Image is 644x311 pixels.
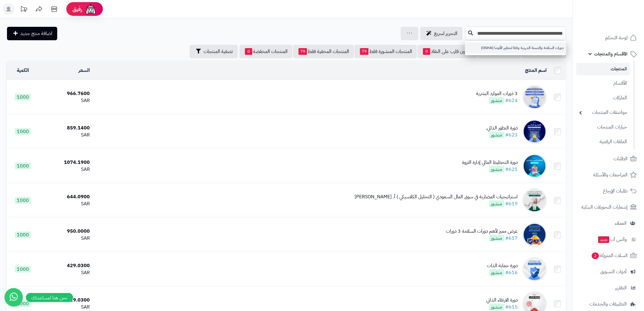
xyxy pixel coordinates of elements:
a: الطلبات [576,151,640,166]
a: دورات السلامة والصحة المهنية وفقا لمعايير الأوشا (OSHA) [465,42,566,54]
img: logo-2.png [603,5,638,17]
span: 79 [360,48,369,55]
a: مواصفات المنتجات [576,106,630,119]
a: تحديثات المنصة [16,3,31,17]
span: رفيق [72,5,82,13]
span: العملاء [615,219,627,228]
a: المنتجات [576,63,630,75]
a: #617 [506,235,518,242]
span: منشور [489,269,504,276]
span: التطبيقات والخدمات [590,300,627,308]
a: #616 [506,269,518,276]
span: جديد [598,236,610,243]
a: وآتس آبجديد [576,232,640,247]
span: تصفية المنتجات [204,48,233,55]
a: المنتجات المخفضة0 [240,45,292,58]
a: #615 [506,303,518,311]
img: دورة حماية الذات [523,257,547,281]
div: SAR [41,304,90,311]
span: 0 [245,48,252,55]
span: منشور [489,132,504,138]
span: منشور [489,235,504,242]
span: منشور [489,200,504,207]
span: لوحة التحكم [605,34,628,42]
span: الطلبات [614,154,628,163]
img: ai-face.png [85,3,97,15]
a: الأقسام [576,77,630,90]
span: منشور [489,304,504,310]
span: السلات المتروكة [591,251,628,260]
div: استراتيجيات المضاربة في سوق المال السعودي ( التحليل الكلاسيكي ) أ. [PERSON_NAME] [355,193,518,200]
div: عرض مميز لأهم دورات السلامة 3 دورات [446,228,518,235]
a: #619 [506,200,518,207]
span: 1000 [15,94,31,101]
button: تصفية المنتجات [190,45,238,58]
a: السلات المتروكة2 [576,248,640,263]
a: اضافة منتج جديد [7,27,57,40]
a: خيارات المنتجات [576,121,630,134]
div: 950.0000 [41,228,90,235]
img: 3 دورات الموارد البشرية [523,85,547,109]
span: المراجعات والأسئلة [593,171,628,179]
div: دورة التطور الذاتي. [486,125,518,132]
img: عرض مميز لأهم دورات السلامة 3 دورات [523,223,547,247]
span: 0 [423,48,430,55]
a: الملفات الرقمية [576,135,630,148]
a: أدوات التسويق [576,264,640,279]
span: 1000 [15,266,31,273]
a: اسم المنتج [525,67,547,74]
img: استراتيجيات المضاربة في سوق المال السعودي ( التحليل الكلاسيكي ) أ. رائد العساف [523,188,547,213]
div: 644.0900 [41,193,90,200]
div: SAR [41,97,90,104]
span: منشور [489,97,504,104]
div: SAR [41,166,90,173]
a: المنتجات المخفية فقط79 [293,45,354,58]
div: SAR [41,132,90,139]
img: دورة التخطيط المالي إدارة الثروة [523,154,547,178]
div: 859.1400 [41,125,90,132]
a: المنتجات المنشورة فقط79 [355,45,417,58]
div: SAR [41,269,90,276]
img: دورة التطور الذاتي. [523,119,547,144]
a: التقارير [576,281,640,295]
a: الكمية [17,67,29,74]
a: إشعارات التحويلات البنكية [576,200,640,214]
span: 1000 [15,163,31,169]
a: العملاء [576,216,640,231]
div: 966.7600 [41,90,90,97]
span: وآتس آب [598,235,627,244]
span: منشور [489,166,504,173]
span: 1000 [15,128,31,135]
span: التحرير لسريع [434,30,458,37]
span: التقارير [615,284,627,292]
div: دورة الارتقاء الذاتي [487,297,518,304]
a: الماركات [576,91,630,104]
a: التحرير لسريع [420,27,463,40]
div: SAR [41,235,90,242]
span: 79 [299,48,307,55]
a: المراجعات والأسئلة [576,168,640,182]
a: #624 [506,97,518,104]
a: مخزون قارب على النفاذ0 [418,45,478,58]
span: أدوات التسويق [600,267,627,276]
span: اضافة منتج جديد [20,30,52,37]
a: #621 [506,166,518,173]
a: لوحة التحكم [576,30,640,45]
span: 1000 [15,231,31,238]
div: 1074.1900 [41,159,90,166]
span: الأقسام والمنتجات [594,50,628,58]
div: SAR [41,200,90,207]
span: 2 [592,252,599,259]
div: دورة التخطيط المالي إدارة الثروة [462,159,518,166]
span: 1000 [15,197,31,204]
div: 3 دورات الموارد البشرية [476,90,518,97]
div: 429.0300 [41,262,90,269]
span: طلبات الإرجاع [603,187,628,195]
a: السعر [79,67,90,74]
a: طلبات الإرجاع [576,184,640,198]
span: إشعارات التحويلات البنكية [582,203,628,211]
a: #623 [506,131,518,139]
div: دورة حماية الذات [487,262,518,269]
